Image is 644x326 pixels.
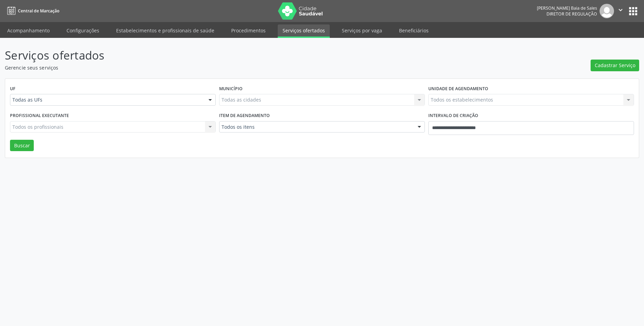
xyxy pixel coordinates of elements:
[10,84,16,94] label: UF
[627,5,639,17] button: apps
[10,111,69,121] label: Profissional executante
[600,4,614,18] img: img
[18,8,59,14] span: Central de Marcação
[614,4,627,18] button: 
[595,62,635,69] span: Cadastrar Serviço
[219,84,243,94] label: Município
[222,124,411,130] span: Todos os itens
[394,24,433,36] a: Beneficiários
[219,111,270,121] label: Item de agendamento
[5,5,59,17] a: Central de Marcação
[12,96,202,103] span: Todas as UFs
[10,140,34,151] button: Buscar
[617,6,624,14] i: 
[428,84,488,94] label: Unidade de agendamento
[226,24,270,36] a: Procedimentos
[278,24,330,38] a: Serviços ofertados
[5,64,449,71] p: Gerencie seus serviços
[546,11,597,17] span: Diretor de regulação
[111,24,219,36] a: Estabelecimentos e profissionais de saúde
[337,24,387,36] a: Serviços por vaga
[2,24,54,36] a: Acompanhamento
[591,60,639,71] button: Cadastrar Serviço
[428,111,478,121] label: Intervalo de criação
[62,24,104,36] a: Configurações
[537,5,597,11] div: [PERSON_NAME] Baia de Sales
[5,47,449,64] p: Serviços ofertados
